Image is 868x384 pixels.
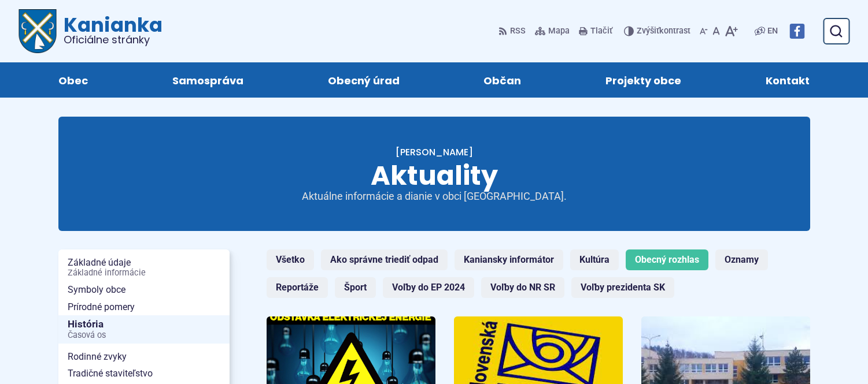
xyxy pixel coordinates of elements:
a: Obecný úrad [297,62,430,98]
span: Projekty obce [605,62,681,98]
span: EN [767,24,778,38]
a: Ako správne triediť odpad [321,249,448,270]
span: Samospráva [172,62,243,98]
button: Zväčšiť veľkosť písma [722,19,740,43]
p: Aktuálne informácie a dianie v obci [GEOGRAPHIC_DATA]. [296,190,573,203]
a: HistóriaČasová os [58,315,230,344]
span: Symboly obce [68,281,220,299]
a: Kaniansky informátor [455,249,563,270]
span: Kontakt [766,62,810,98]
span: Aktuality [371,157,498,194]
a: EN [765,24,780,38]
span: Prírodné pomery [68,299,220,316]
button: Nastaviť pôvodnú veľkosť písma [710,19,722,43]
a: RSS [498,19,528,43]
button: Zvýšiťkontrast [624,19,693,43]
span: Základné informácie [68,269,220,278]
a: [PERSON_NAME] [396,146,473,159]
a: Reportáže [267,277,328,298]
span: História [68,315,220,344]
a: Voľby prezidenta SK [571,277,674,298]
span: Základné údaje [68,254,220,281]
a: Tradičné staviteľstvo [58,365,230,382]
span: Rodinné zvyky [68,348,220,366]
a: Projekty obce [575,62,712,98]
img: Prejsť na Facebook stránku [789,24,804,39]
a: Symboly obce [58,281,230,299]
a: Samospráva [142,62,274,98]
a: Rodinné zvyky [58,348,230,366]
span: Tradičné staviteľstvo [68,365,220,382]
span: Kanianka [57,15,162,45]
span: Mapa [548,24,570,38]
img: Prejsť na domovskú stránku [19,9,57,53]
span: Oficiálne stránky [64,35,162,45]
a: Logo Kanianka, prejsť na domovskú stránku. [19,9,162,53]
span: Časová os [68,331,220,340]
a: Základné údajeZákladné informácie [58,254,230,281]
a: Šport [335,277,376,298]
a: Obec [28,62,119,98]
span: Zvýšiť [637,26,659,36]
span: kontrast [637,27,690,36]
span: Tlačiť [590,27,612,36]
a: Občan [453,62,552,98]
button: Zmenšiť veľkosť písma [697,19,710,43]
a: Prírodné pomery [58,299,230,316]
a: Všetko [267,249,314,270]
span: Obecný úrad [328,62,400,98]
button: Tlačiť [577,19,615,43]
a: Mapa [533,19,572,43]
a: Kontakt [735,62,840,98]
span: Občan [483,62,521,98]
a: Voľby do NR SR [481,277,564,298]
a: Voľby do EP 2024 [383,277,474,298]
a: Obecný rozhlas [626,249,708,270]
a: Kultúra [570,249,619,270]
a: Oznamy [715,249,768,270]
span: Obec [58,62,88,98]
span: RSS [510,24,526,38]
